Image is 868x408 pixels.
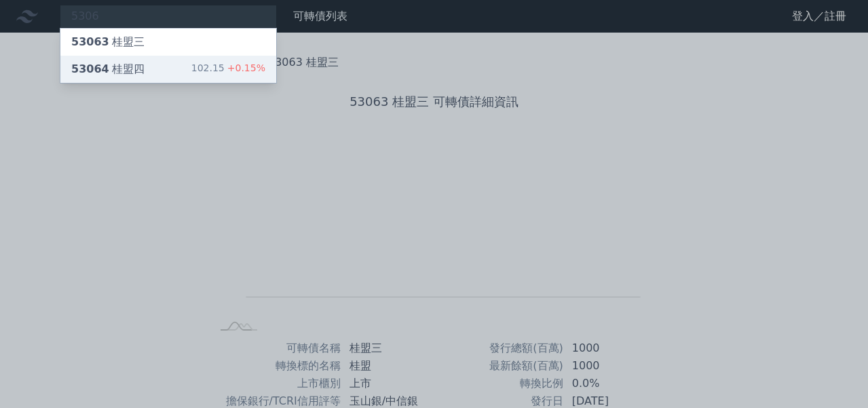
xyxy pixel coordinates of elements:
span: 53063 [71,35,109,48]
div: 桂盟四 [71,61,145,77]
div: 102.15 [191,61,265,77]
a: 53063桂盟三 [60,29,276,56]
span: +0.15% [225,62,265,73]
span: 53064 [71,62,109,75]
a: 53064桂盟四 102.15+0.15% [60,56,276,83]
div: 桂盟三 [71,34,145,50]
